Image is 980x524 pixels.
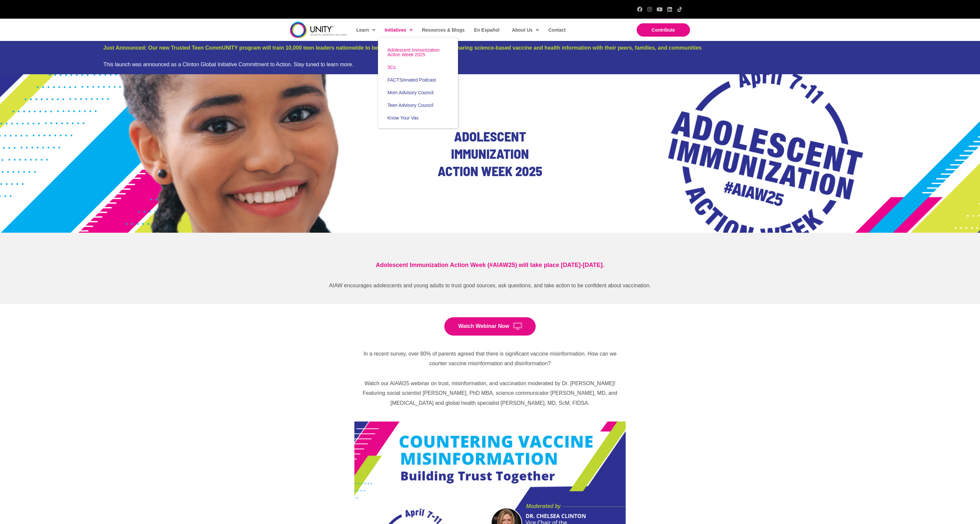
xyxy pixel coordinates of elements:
span: Adolescent Immunization Action Week 2025 [387,47,439,57]
a: YouTube [657,7,662,12]
div: This launch was announced as a Clinton Global Initiative Commitment to Action. Stay tuned to lear... [103,61,877,68]
a: Facebook [637,7,642,12]
span: Mom Advisory Council [387,90,434,95]
p: Watch our AIAW25 webinar on trust, misinformation, and vaccination moderated by Dr. [PERSON_NAME]... [354,379,626,408]
span: Initiatives [385,25,413,35]
span: Watch Webinar Now [458,323,509,329]
a: En Español [471,22,502,38]
a: LinkedIn [667,7,672,12]
span: FACTSinnated Podcast [387,77,436,83]
a: Teen Advisory Council [378,99,458,112]
a: Contribute [637,23,690,37]
p: In a recent survey, over 80% of parents agreed that there is significant vaccine misinformation. ... [354,349,626,369]
span: Contact [548,27,566,33]
span: Adolescent Immunization Action Week (#AIAW25) will take place [DATE]-[DATE]. [376,262,604,268]
span: Know Your Vax [387,115,419,121]
a: Resources & Blogs [419,22,467,38]
a: Just Announced: Our new Trusted Teen CommUNITY program will train 10,000 teen leaders nationwide ... [103,45,702,51]
a: TikTok [677,7,682,12]
span: En Español [474,27,499,33]
a: Instagram [647,7,652,12]
a: About Us [509,22,542,38]
span: 3Cs [387,65,396,70]
span: Teen Advisory Council [387,103,433,108]
span: Adolescent Immunization Action Week 2025 [438,128,542,179]
a: 3Cs [378,61,458,74]
span: About Us [512,25,539,35]
a: FACTSinnated Podcast [378,74,458,86]
a: Mom Advisory Council [378,86,458,99]
span: Contribute [652,27,675,33]
a: Know Your Vax [378,112,458,124]
span: Resources & Blogs [422,27,465,33]
a: Adolescent Immunization Action Week 2025 [378,44,458,61]
a: Contact [545,22,568,38]
a: Watch Webinar Now [444,317,536,336]
p: AIAW encourages adolescents and young adults to trust good sources, ask questions, and take actio... [320,281,660,291]
img: unity-logo-dark [290,22,347,38]
span: Learn [356,25,375,35]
